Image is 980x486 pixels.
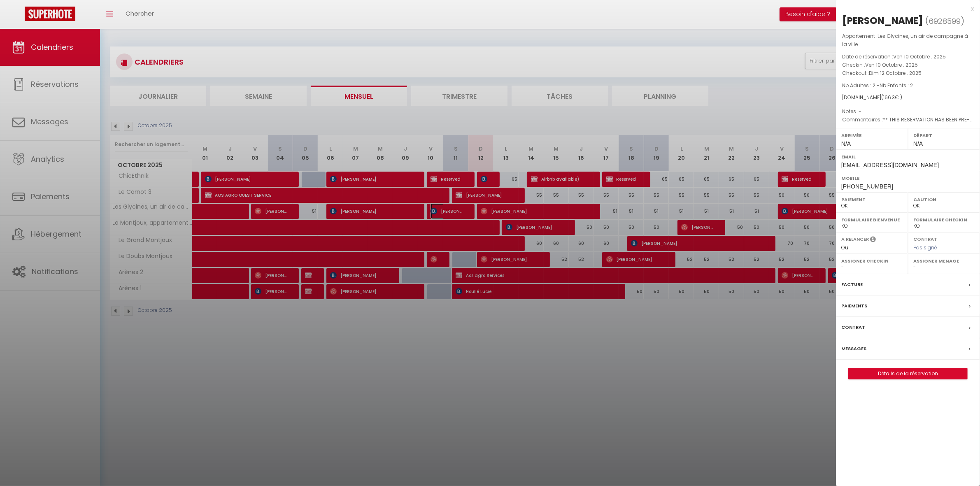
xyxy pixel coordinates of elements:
span: Nb Adultes : 2 - [842,82,913,89]
span: N/A [841,140,851,147]
span: 6928599 [929,16,961,26]
label: Contrat [841,323,865,332]
span: Les Glycines, un air de campagne à la ville [842,33,968,48]
span: Nb Enfants : 2 [880,82,913,89]
label: Caution [913,195,975,204]
span: Pas signé [913,244,937,251]
label: Assigner Checkin [841,257,903,265]
span: ( ) [925,15,964,27]
label: Paiements [841,302,867,310]
p: Checkin : [842,61,974,69]
label: Facture [841,280,863,289]
label: Paiement [841,195,903,204]
p: Checkout : [842,69,974,77]
div: [DOMAIN_NAME] [842,94,974,102]
div: x [836,4,974,14]
span: Dim 12 Octobre . 2025 [869,70,922,77]
label: Messages [841,344,866,353]
span: Ven 10 Octobre . 2025 [893,53,946,60]
p: Notes : [842,107,974,116]
a: Détails de la réservation [849,368,967,379]
p: Appartement : [842,32,974,49]
button: Détails de la réservation [848,368,968,379]
span: ( € ) [881,94,902,101]
label: Arrivée [841,131,903,140]
span: Ven 10 Octobre . 2025 [865,61,918,68]
label: Formulaire Bienvenue [841,216,903,224]
label: Email [841,153,975,161]
span: 166.3 [883,94,895,101]
span: - [859,108,861,115]
label: Mobile [841,174,975,182]
span: [EMAIL_ADDRESS][DOMAIN_NAME] [841,162,939,168]
p: Commentaires : [842,116,974,124]
label: Départ [913,131,975,140]
div: [PERSON_NAME] [842,14,923,27]
label: A relancer [841,236,869,243]
p: Date de réservation : [842,53,974,61]
span: [PHONE_NUMBER] [841,183,893,190]
label: Assigner Menage [913,257,975,265]
i: Sélectionner OUI si vous souhaiter envoyer les séquences de messages post-checkout [870,236,876,245]
label: Contrat [913,236,937,241]
label: Formulaire Checkin [913,216,975,224]
span: N/A [913,140,923,147]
